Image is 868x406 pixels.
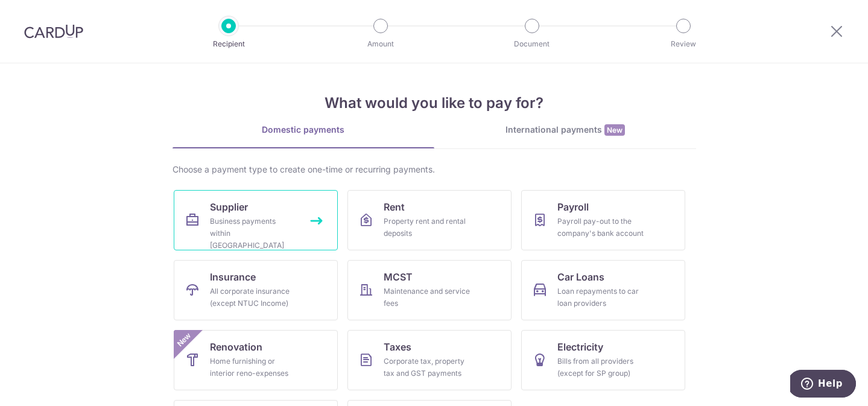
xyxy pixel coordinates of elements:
[24,24,83,39] img: CardUp
[347,260,512,320] a: MCSTMaintenance and service fees
[184,38,273,50] p: Recipient
[557,200,589,214] span: Payroll
[557,355,644,379] div: Bills from all providers (except for SP group)
[639,38,728,50] p: Review
[521,330,685,390] a: ElectricityBills from all providers (except for SP group)
[384,215,470,239] div: Property rent and rental deposits
[173,124,434,136] div: Domestic payments
[557,270,604,284] span: Car Loans
[434,124,696,136] div: International payments
[487,38,577,50] p: Document
[521,190,685,250] a: PayrollPayroll pay-out to the company's bank account
[557,340,603,354] span: Electricity
[336,38,425,50] p: Amount
[173,92,696,114] h4: What would you like to pay for?
[210,270,256,284] span: Insurance
[210,215,297,252] div: Business payments within [GEOGRAPHIC_DATA]
[557,215,644,239] div: Payroll pay-out to the company's bank account
[210,285,297,309] div: All corporate insurance (except NTUC Income)
[790,370,856,400] iframe: Opens a widget where you can find more information
[174,330,194,350] span: New
[28,8,52,19] span: Help
[384,285,470,309] div: Maintenance and service fees
[210,200,248,214] span: Supplier
[210,340,262,354] span: Renovation
[210,355,297,379] div: Home furnishing or interior reno-expenses
[604,124,625,136] span: New
[173,163,696,176] div: Choose a payment type to create one-time or recurring payments.
[174,330,338,390] a: RenovationHome furnishing or interior reno-expensesNew
[174,260,338,320] a: InsuranceAll corporate insurance (except NTUC Income)
[384,340,411,354] span: Taxes
[384,270,413,284] span: MCST
[347,190,512,250] a: RentProperty rent and rental deposits
[347,330,512,390] a: TaxesCorporate tax, property tax and GST payments
[521,260,685,320] a: Car LoansLoan repayments to car loan providers
[174,190,338,250] a: SupplierBusiness payments within [GEOGRAPHIC_DATA]
[384,355,470,379] div: Corporate tax, property tax and GST payments
[557,285,644,309] div: Loan repayments to car loan providers
[384,200,405,214] span: Rent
